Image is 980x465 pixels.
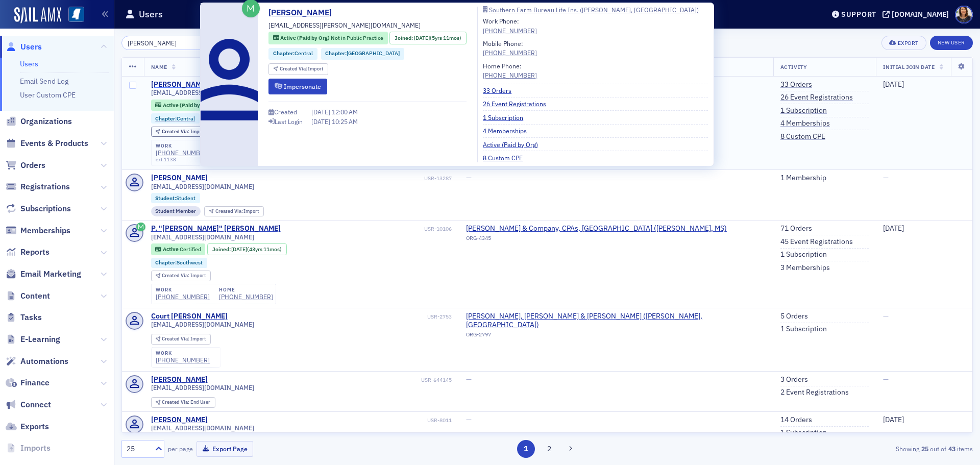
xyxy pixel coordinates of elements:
[780,237,853,247] a: 45 Event Registrations
[156,157,210,163] div: ext. 1138
[20,225,70,236] span: Memberships
[955,6,973,23] span: Profile
[780,428,827,437] a: 1 Subscription
[156,350,210,356] div: work
[151,375,208,384] div: [PERSON_NAME]
[483,140,546,149] a: Active (Paid by Org)
[61,7,84,24] a: View Homepage
[163,102,213,109] span: Active (Paid by Org)
[155,102,265,108] a: Active (Paid by Org) Not in Public Practice
[209,417,452,424] div: USR-8011
[68,7,84,22] img: SailAMX
[6,421,49,432] a: Exports
[14,7,61,23] img: SailAMX
[780,93,853,102] a: 26 Event Registrations
[20,356,68,367] span: Automations
[162,273,206,279] div: Import
[325,50,400,58] a: Chapter:[GEOGRAPHIC_DATA]
[6,334,60,345] a: E-Learning
[162,335,190,342] span: Created Via :
[156,356,210,364] a: [PHONE_NUMBER]
[892,10,949,19] div: [DOMAIN_NAME]
[273,34,383,42] a: Active (Paid by Org) Not in Public Practice
[155,195,195,202] a: Student:Student
[483,99,554,108] a: 26 Event Registrations
[151,312,228,321] a: Court [PERSON_NAME]
[20,421,49,432] span: Exports
[20,312,42,323] span: Tasks
[162,128,190,135] span: Created Via :
[20,41,42,53] span: Users
[209,175,452,182] div: USR-13287
[6,377,50,388] a: Finance
[780,388,849,397] a: 2 Event Registrations
[209,377,452,383] div: USR-644145
[282,226,452,232] div: USR-10106
[151,334,211,345] div: Created Via: Import
[780,106,827,115] a: 1 Subscription
[268,32,388,44] div: Active (Paid by Org): Active (Paid by Org): Not in Public Practice
[151,127,211,137] div: Created Via: Import
[156,293,210,301] a: [PHONE_NUMBER]
[6,247,50,258] a: Reports
[883,415,904,424] span: [DATE]
[483,61,537,80] div: Home Phone:
[696,444,973,453] div: Showing out of items
[151,100,271,111] div: Active (Paid by Org): Active (Paid by Org): Not in Public Practice
[162,399,190,405] span: Created Via :
[151,233,254,241] span: [EMAIL_ADDRESS][DOMAIN_NAME]
[6,41,42,53] a: Users
[780,80,812,89] a: 33 Orders
[274,109,297,115] div: Created
[20,77,68,86] a: Email Send Log
[780,119,830,128] a: 4 Memberships
[280,66,324,72] div: Import
[268,48,317,60] div: Chapter:
[6,181,70,192] a: Registrations
[466,331,766,341] div: ORG-2797
[204,206,264,217] div: Created Via: Import
[483,48,537,57] a: [PHONE_NUMBER]
[6,138,88,149] a: Events & Products
[151,258,208,268] div: Chapter:
[6,225,70,236] a: Memberships
[881,36,926,50] button: Export
[883,11,952,18] button: [DOMAIN_NAME]
[151,224,281,233] a: P. "[PERSON_NAME]" [PERSON_NAME]
[780,250,827,259] a: 1 Subscription
[414,34,430,41] span: [DATE]
[180,246,201,253] span: Certified
[780,325,827,334] a: 1 Subscription
[883,224,904,233] span: [DATE]
[883,173,889,182] span: —
[151,424,254,432] span: [EMAIL_ADDRESS][DOMAIN_NAME]
[483,39,537,58] div: Mobile Phone:
[466,375,472,384] span: —
[540,440,558,458] button: 2
[780,375,808,384] a: 3 Orders
[155,259,177,266] span: Chapter :
[156,149,210,157] div: [PHONE_NUMBER]
[483,16,537,35] div: Work Phone:
[121,36,219,50] input: Search…
[321,48,405,60] div: Chapter:
[151,183,254,190] span: [EMAIL_ADDRESS][DOMAIN_NAME]
[155,115,177,122] span: Chapter :
[219,293,273,301] div: [PHONE_NUMBER]
[151,113,200,124] div: Chapter:
[483,126,534,135] a: 4 Memberships
[215,209,259,214] div: Import
[155,115,195,122] a: Chapter:Central
[841,10,876,19] div: Support
[212,246,232,253] span: Joined :
[155,194,176,202] span: Student :
[151,384,254,391] span: [EMAIL_ADDRESS][DOMAIN_NAME]
[395,34,414,42] span: Joined :
[20,290,50,302] span: Content
[151,415,208,425] div: [PERSON_NAME]
[6,399,51,410] a: Connect
[20,116,72,127] span: Organizations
